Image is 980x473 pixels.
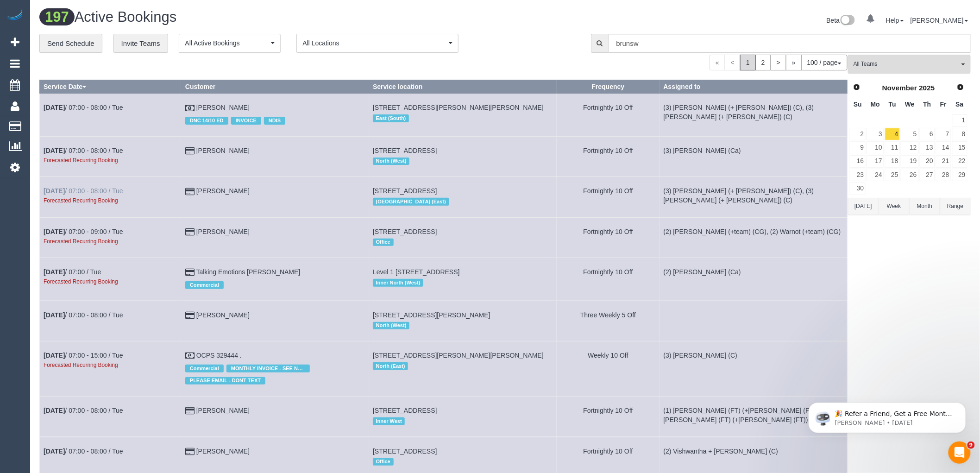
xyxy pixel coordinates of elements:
input: Enter the first 3 letters of the name to search [609,34,971,53]
td: Service location [369,94,557,136]
a: 26 [901,169,918,181]
a: Prev [850,81,863,94]
div: Location [373,320,553,332]
th: Frequency [557,80,660,94]
iframe: Intercom notifications message [795,383,980,448]
a: 3 [867,128,884,140]
td: Service location [369,301,557,341]
a: OCPS 329444 . [196,352,242,359]
img: Automaid Logo [6,9,24,22]
td: Service location [369,217,557,258]
th: Assigned to [660,80,847,94]
b: [DATE] [44,352,65,359]
td: Frequency [557,341,660,397]
td: Schedule date [40,94,182,136]
a: 4 [885,128,900,140]
th: Service Date [40,80,182,94]
b: [DATE] [44,448,65,455]
td: Service location [369,397,557,437]
th: Customer [181,80,369,94]
span: [STREET_ADDRESS][PERSON_NAME][PERSON_NAME] [373,352,544,359]
a: 12 [901,141,918,154]
small: Forecasted Recurring Booking [44,197,118,204]
a: 29 [952,169,967,181]
i: Credit Card Payment [185,448,195,455]
span: DNC 14/10 ED [185,117,228,124]
span: MONTHLY INVOICE - SEE NOTES [226,365,310,372]
td: Assigned to [660,217,847,258]
b: [DATE] [44,407,65,414]
a: [DATE]/ 07:00 - 08:00 / Tue [44,104,123,111]
a: 23 [850,169,866,181]
a: 24 [867,169,884,181]
span: PLEASE EMAIL - DONT TEXT [185,377,265,385]
td: Customer [181,258,369,301]
span: Thursday [923,101,931,108]
b: [DATE] [44,147,65,154]
a: [PERSON_NAME] [196,104,250,111]
span: Tuesday [889,101,896,108]
td: Service location [369,177,557,217]
span: All Active Bookings [185,38,269,48]
span: [STREET_ADDRESS] [373,147,437,154]
a: 10 [867,141,884,154]
span: Saturday [956,101,964,108]
td: Schedule date [40,177,182,217]
a: 22 [952,155,967,168]
span: Next [957,83,964,91]
i: Credit Card Payment [185,148,195,154]
a: Next [954,81,967,94]
a: Invite Teams [113,34,168,53]
td: Schedule date [40,341,182,397]
span: [STREET_ADDRESS][PERSON_NAME][PERSON_NAME] [373,104,544,111]
h1: Active Bookings [39,9,498,25]
span: All Teams [854,60,959,68]
td: Frequency [557,136,660,177]
td: Customer [181,177,369,217]
span: Inner North (West) [373,279,423,286]
p: Message from Ellie, sent 5d ago [40,36,160,44]
td: Schedule date [40,258,182,301]
a: 30 [850,182,866,195]
small: Forecasted Recurring Booking [44,238,118,245]
td: Assigned to [660,177,847,217]
div: Location [373,236,553,248]
span: Friday [940,101,947,108]
a: 20 [920,155,935,168]
span: Wednesday [905,101,915,108]
a: 25 [885,169,900,181]
span: NDIS [264,117,285,124]
a: [DATE]/ 07:00 - 08:00 / Tue [44,448,123,455]
img: New interface [840,15,855,27]
a: 17 [867,155,884,168]
button: All Locations [296,34,459,53]
b: [DATE] [44,104,65,111]
a: Talking Emotions [PERSON_NAME] [196,268,301,276]
a: [PERSON_NAME] [196,407,250,414]
td: Schedule date [40,301,182,341]
span: 197 [39,8,75,25]
td: Frequency [557,177,660,217]
td: Schedule date [40,217,182,258]
a: Send Schedule [39,34,102,53]
span: Sunday [854,101,862,108]
td: Service location [369,258,557,301]
a: 8 [952,128,967,140]
small: Forecasted Recurring Booking [44,278,118,285]
a: 1 [952,114,967,127]
td: Customer [181,301,369,341]
a: 14 [936,141,951,154]
a: [PERSON_NAME] [196,311,250,319]
td: Schedule date [40,136,182,177]
div: Location [373,456,553,468]
i: Check Payment [185,353,195,359]
td: Customer [181,136,369,177]
span: Monday [871,101,880,108]
div: Location [373,360,553,372]
a: 7 [936,128,951,140]
i: Credit Card Payment [185,229,195,235]
a: > [771,55,786,70]
b: [DATE] [44,268,65,276]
